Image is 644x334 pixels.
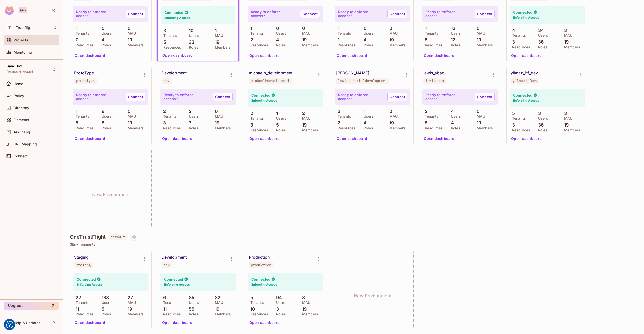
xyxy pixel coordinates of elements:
[74,71,94,76] div: ProtoType
[423,71,444,76] div: lewis_abac
[387,93,407,101] a: Connect
[76,79,95,83] div: prototype
[73,307,79,312] p: 11
[160,135,195,143] button: Open dashboard
[161,34,177,38] p: Tenants
[126,10,145,18] a: Connect
[164,10,183,15] h4: Connected
[212,301,223,305] p: MAU
[274,26,279,31] p: 0
[274,307,279,312] p: 3
[248,301,264,305] p: Tenants
[561,128,580,132] p: Members
[125,307,132,312] p: 19
[212,28,217,33] p: 1
[561,122,569,128] p: 19
[5,6,14,15] img: SReyMgAAAABJRU5ErkJggg==
[314,70,324,80] button: Environment settings
[474,120,481,126] p: 19
[16,26,34,30] span: Workspace: Trustflight
[509,52,544,60] button: Open dashboard
[160,307,167,312] p: 11
[77,282,103,287] h6: Enforcing Access
[248,111,253,116] p: 2
[248,37,253,43] p: 2
[274,295,282,300] p: 94
[251,79,290,83] div: michaelhdevelopment
[248,122,253,128] p: 3
[249,71,293,76] div: michaelh_development
[212,40,219,45] p: 19
[164,93,209,101] p: Ready to enforce access?
[422,109,428,114] p: 2
[361,126,373,130] p: Roles
[300,31,310,35] p: MAU
[160,319,195,327] button: Open dashboard
[160,51,195,59] button: Open dashboard
[6,24,13,31] span: T
[164,16,190,20] h6: Enforcing Access
[126,93,145,101] a: Connect
[448,126,460,130] p: Roles
[335,37,339,43] p: 1
[248,295,253,300] p: 5
[161,40,166,45] p: 5
[212,126,231,130] p: Members
[6,321,13,328] button: Consent Preferences
[125,37,132,43] p: 19
[186,114,199,118] p: Users
[387,10,407,18] a: Connect
[300,43,318,47] p: Members
[4,302,59,310] button: Upgrade
[251,282,277,287] h6: Enforcing Access
[164,79,170,83] div: dev
[70,234,106,240] h4: OneTrustFlight
[7,70,33,74] span: [PERSON_NAME]
[73,109,77,114] p: 1
[561,116,572,120] p: MAU
[251,10,296,18] p: Ready to enforce access?
[338,93,383,101] p: Ready to enforce access?
[300,10,320,18] a: Connect
[160,114,177,118] p: Tenants
[509,135,544,143] button: Open dashboard
[73,43,94,47] p: Resources
[422,26,427,31] p: 1
[248,116,264,120] p: Tenants
[160,312,181,316] p: Resources
[354,292,392,300] h1: New Environment
[425,10,471,18] p: Ready to enforce access?
[212,45,231,49] p: Members
[361,43,373,47] p: Roles
[125,109,131,114] p: 0
[510,128,530,132] p: Resources
[474,31,485,35] p: MAU
[536,28,544,33] p: 34
[335,126,355,130] p: Resources
[212,114,223,118] p: MAU
[513,79,537,83] div: yilmaz1tfdev
[76,10,122,18] p: Ready to enforce access?
[164,277,183,282] h4: Connected
[475,93,495,101] a: Connect
[99,37,105,43] p: 4
[99,26,105,31] p: 0
[248,26,252,31] p: 1
[300,295,305,300] p: 8
[162,255,187,260] div: Development
[251,93,270,98] h4: Connected
[247,319,282,327] button: Open dashboard
[448,37,455,43] p: 12
[212,295,220,300] p: 32
[335,114,351,118] p: Tenants
[139,254,149,264] button: Environment settings
[14,142,37,146] span: URL Mapping
[448,43,460,47] p: Roles
[76,263,91,267] div: staging
[92,191,130,198] h1: New Environment
[474,26,480,31] p: 0
[14,321,41,325] span: Help & Updates
[425,93,471,101] p: Ready to enforce access?
[14,118,29,122] span: Elements
[248,43,268,47] p: Resources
